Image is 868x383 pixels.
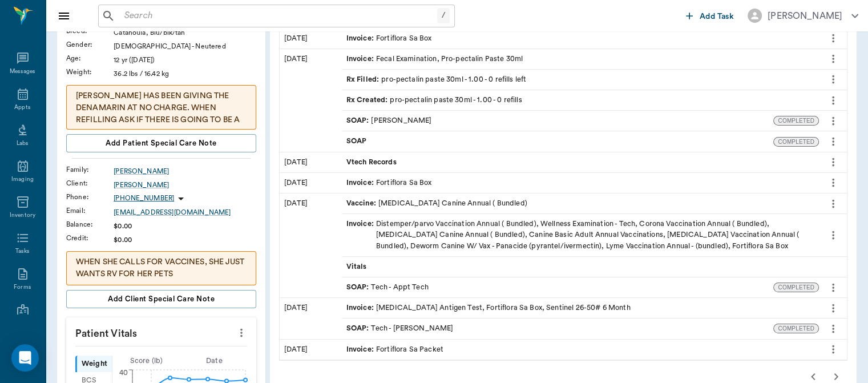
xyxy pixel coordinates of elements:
[66,67,114,77] div: Weight :
[346,261,369,272] span: Vitals
[346,95,522,106] div: pro-pectalin paste 30ml - 1.00 - 0 refills
[66,290,256,308] button: Add client Special Care Note
[824,29,842,48] button: more
[280,193,342,297] div: [DATE]
[14,103,30,112] div: Appts
[824,340,842,359] button: more
[114,221,256,231] div: $0.00
[437,8,450,23] div: /
[346,74,382,85] span: Rx Filled :
[66,192,114,202] div: Phone :
[824,319,842,338] button: more
[66,39,114,50] div: Gender :
[768,9,842,23] div: [PERSON_NAME]
[681,5,738,26] button: Add Task
[346,344,443,355] div: Fortiflora Sa Packet
[112,356,180,366] div: Score ( lb )
[280,340,342,360] div: [DATE]
[120,8,437,24] input: Search
[346,198,527,209] div: [MEDICAL_DATA] Canine Annual ( Bundled)
[114,55,256,65] div: 12 yr ([DATE])
[66,205,114,216] div: Email :
[232,323,251,342] button: more
[346,303,631,313] div: [MEDICAL_DATA] Antigen Test, Fortiflora Sa Box, Sentinel 26-50# 6 Month
[106,137,216,150] span: Add patient Special Care Note
[824,194,842,213] button: more
[346,219,376,252] span: Invoice :
[346,323,372,334] span: SOAP :
[17,139,29,148] div: Labs
[824,152,842,172] button: more
[119,369,128,376] tspan: 40
[76,256,247,280] p: WHEN SHE CALLS FOR VACCINES, SHE JUST WANTS RV FOR HER PETS
[114,27,256,38] div: Catahoula, Blu/blk/tan
[346,33,376,44] span: Invoice :
[346,95,390,106] span: Rx Created :
[774,116,818,125] span: COMPLETED
[114,235,256,245] div: $0.00
[280,49,342,152] div: [DATE]
[66,317,256,346] p: Patient Vitals
[114,193,174,203] p: [PHONE_NUMBER]
[11,344,39,372] div: Open Intercom Messenger
[346,282,372,293] span: SOAP :
[824,111,842,131] button: more
[346,115,432,126] div: [PERSON_NAME]
[10,211,35,220] div: Inventory
[10,67,36,76] div: Messages
[66,53,114,63] div: Age :
[774,283,818,292] span: COMPLETED
[346,198,378,209] span: Vaccine :
[280,29,342,49] div: [DATE]
[824,225,842,245] button: more
[824,70,842,89] button: more
[66,233,114,243] div: Credit :
[66,178,114,188] div: Client :
[180,356,248,366] div: Date
[346,115,372,126] span: SOAP :
[824,132,842,151] button: more
[346,178,432,188] div: Fortiflora Sa Box
[114,166,256,176] a: [PERSON_NAME]
[114,207,256,217] a: [EMAIL_ADDRESS][DOMAIN_NAME]
[66,134,256,152] button: Add patient Special Care Note
[53,5,75,27] button: Close drawer
[66,164,114,175] div: Family :
[346,74,527,85] div: pro-pectalin paste 30ml - 1.00 - 0 refills left
[824,49,842,68] button: more
[774,138,818,146] span: COMPLETED
[346,219,814,252] div: Distemper/parvo Vaccination Annual ( Bundled), Wellness Examination - Tech, Corona Vaccination An...
[280,298,342,338] div: [DATE]
[346,136,369,147] span: SOAP
[824,299,842,318] button: more
[346,344,376,355] span: Invoice :
[75,356,112,372] div: Weight
[346,54,376,64] span: Invoice :
[11,175,34,184] div: Imaging
[346,323,454,334] div: Tech - [PERSON_NAME]
[774,324,818,333] span: COMPLETED
[108,293,215,305] span: Add client Special Care Note
[346,54,523,64] div: Fecal Examination, Pro-pectalin Paste 30ml
[15,247,30,256] div: Tasks
[14,283,31,292] div: Forms
[824,278,842,297] button: more
[280,173,342,193] div: [DATE]
[346,33,432,44] div: Fortiflora Sa Box
[114,180,256,190] a: [PERSON_NAME]
[346,178,376,188] span: Invoice :
[346,282,429,293] div: Tech - Appt Tech
[280,152,342,172] div: [DATE]
[114,41,256,51] div: [DEMOGRAPHIC_DATA] - Neutered
[76,90,247,138] p: [PERSON_NAME] HAS BEEN GIVING THE DENAMARIN AT NO CHARGE. WHEN REFILLING ASK IF THERE IS GOING TO...
[346,157,399,168] span: Vtech Records
[738,5,867,26] button: [PERSON_NAME]
[114,68,256,79] div: 36.2 lbs / 16.42 kg
[66,219,114,229] div: Balance :
[824,173,842,192] button: more
[824,91,842,110] button: more
[346,303,376,313] span: Invoice :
